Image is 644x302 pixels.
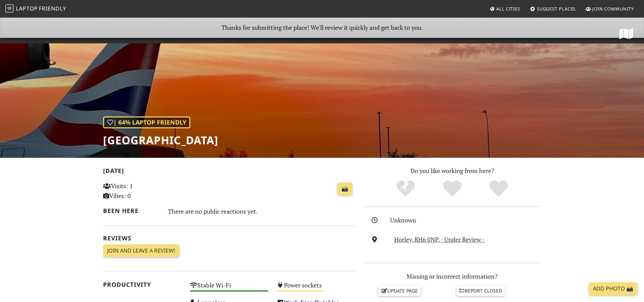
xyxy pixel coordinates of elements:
[583,3,637,15] a: Join Community
[363,166,541,176] p: Do you like working from here?
[103,207,160,214] h2: Been here
[337,182,352,195] a: 📸
[475,179,522,198] div: Definitely!
[103,167,355,177] h2: [DATE]
[16,5,38,12] span: Laptop
[487,3,523,15] a: All Cities
[394,235,485,243] a: Horley, RH6 0NP, - Under Review -
[589,282,637,295] a: Add Photo 📸
[382,179,429,198] div: No
[103,134,218,147] h1: [GEOGRAPHIC_DATA]
[537,6,576,12] span: Suggest Places
[390,215,545,225] div: Unknown
[496,6,520,12] span: All Cities
[363,272,541,281] p: Missing or incorrect information?
[103,235,355,242] h2: Reviews
[429,179,476,198] div: Yes
[456,286,505,296] a: Report closed
[592,6,634,12] span: Join Community
[272,280,359,297] div: Power sockets
[103,116,190,128] div: | 64% Laptop Friendly
[168,206,355,217] div: There are no public reactions yet.
[5,4,14,13] img: LaptopFriendly
[186,280,272,297] div: Stable Wi-Fi
[39,5,66,12] span: Friendly
[5,3,66,15] a: LaptopFriendly LaptopFriendly
[527,3,579,15] a: Suggest Places
[103,244,179,257] a: Join and leave a review!
[379,286,421,296] a: Update page
[103,281,182,288] h2: Productivity
[103,181,182,201] p: Visits: 1 Vibes: 0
